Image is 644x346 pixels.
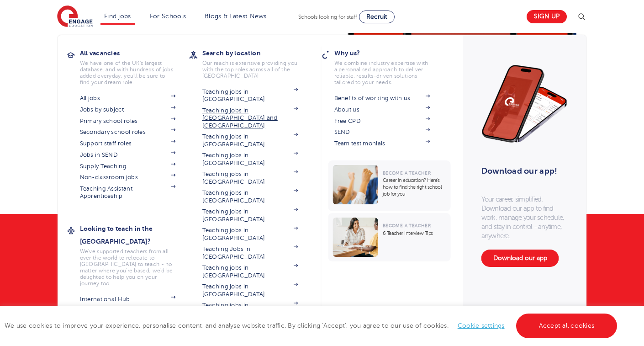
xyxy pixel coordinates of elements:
[202,283,298,298] a: Teaching jobs in [GEOGRAPHIC_DATA]
[80,47,190,85] a: All vacanciesWe have one of the UK's largest database. and with hundreds of jobs added everyday. ...
[202,208,298,223] a: Teaching jobs in [GEOGRAPHIC_DATA]
[527,10,567,23] a: Sign up
[334,140,430,147] a: Team testimonials
[481,195,568,240] p: Your career, simplified. Download our app to find work, manage your schedule, and stay in control...
[458,322,505,329] a: Cookie settings
[202,152,298,167] a: Teaching jobs in [GEOGRAPHIC_DATA]
[359,11,395,23] a: Recruit
[80,60,176,85] p: We have one of the UK's largest database. and with hundreds of jobs added everyday. you'll be sur...
[80,185,176,200] a: Teaching Assistant Apprenticeship
[334,47,444,85] a: Why us?We combine industry expertise with a personalised approach to deliver reliable, results-dr...
[80,106,176,113] a: Jobs by subject
[328,213,453,261] a: Become a Teacher6 Teacher Interview Tips
[5,322,619,329] span: We use cookies to improve your experience, personalise content, and analyse website traffic. By c...
[202,227,298,242] a: Teaching jobs in [GEOGRAPHIC_DATA]
[328,160,453,211] a: Become a TeacherCareer in education? Here’s how to find the right school job for you
[202,189,298,204] a: Teaching jobs in [GEOGRAPHIC_DATA]
[205,13,267,20] a: Blogs & Latest News
[80,140,176,147] a: Support staff roles
[202,302,298,317] a: Teaching jobs in [GEOGRAPHIC_DATA]
[80,151,176,159] a: Jobs in SEND
[80,163,176,170] a: Supply Teaching
[80,128,176,136] a: Secondary school roles
[334,128,430,136] a: SEND
[334,106,430,113] a: About us
[202,170,298,186] a: Teaching jobs in [GEOGRAPHIC_DATA]
[202,264,298,279] a: Teaching jobs in [GEOGRAPHIC_DATA]
[202,88,298,103] a: Teaching jobs in [GEOGRAPHIC_DATA]
[80,174,176,181] a: Non-classroom jobs
[481,161,564,181] h3: Download our app!
[334,117,430,125] a: Free CPD
[202,47,312,59] h3: Search by location
[481,250,559,267] a: Download our app
[150,13,186,20] a: For Schools
[104,13,131,20] a: Find jobs
[80,95,176,102] a: All jobs
[80,222,190,287] a: Looking to teach in the [GEOGRAPHIC_DATA]?We've supported teachers from all over the world to rel...
[80,117,176,125] a: Primary school roles
[383,170,431,176] span: Become a Teacher
[80,248,176,287] p: We've supported teachers from all over the world to relocate to [GEOGRAPHIC_DATA] to teach - no m...
[366,13,387,20] span: Recruit
[383,223,431,228] span: Become a Teacher
[80,222,190,248] h3: Looking to teach in the [GEOGRAPHIC_DATA]?
[383,177,446,197] p: Career in education? Here’s how to find the right school job for you
[202,47,312,79] a: Search by locationOur reach is extensive providing you with the top roles across all of the [GEOG...
[383,230,446,237] p: 6 Teacher Interview Tips
[202,245,298,261] a: Teaching Jobs in [GEOGRAPHIC_DATA]
[334,60,430,85] p: We combine industry expertise with a personalised approach to deliver reliable, results-driven so...
[202,133,298,148] a: Teaching jobs in [GEOGRAPHIC_DATA]
[516,314,618,338] a: Accept all cookies
[334,95,430,102] a: Benefits of working with us
[80,296,176,303] a: International Hub
[202,107,298,129] a: Teaching jobs in [GEOGRAPHIC_DATA] and [GEOGRAPHIC_DATA]
[202,60,298,79] p: Our reach is extensive providing you with the top roles across all of the [GEOGRAPHIC_DATA]
[298,14,357,20] span: Schools looking for staff
[57,5,93,28] img: Engage Education
[334,47,444,59] h3: Why us?
[80,47,190,59] h3: All vacancies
